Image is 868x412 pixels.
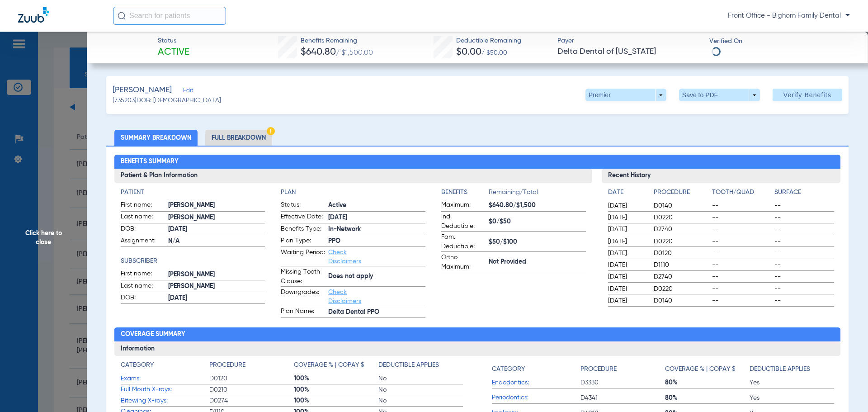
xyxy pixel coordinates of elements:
span: -- [774,272,834,281]
span: $640.80/$1,500 [489,201,586,210]
span: Remaining/Total [489,188,586,200]
span: Missing Tooth Clause: [281,267,325,286]
span: [PERSON_NAME] [168,270,265,279]
app-breakdown-title: Deductible Applies [750,360,834,377]
span: Delta Dental PPO [328,308,425,317]
span: 100% [294,374,378,383]
h4: Subscriber [121,256,265,266]
span: Edit [183,87,191,96]
span: D2740 [654,272,709,281]
span: Verified On [709,37,854,46]
span: Ortho Maximum: [441,253,486,272]
h4: Date [608,188,646,197]
span: [PERSON_NAME] [168,282,265,291]
span: / $50.00 [481,50,507,56]
span: Maximum: [441,200,486,211]
span: D1110 [654,260,709,270]
span: -- [712,272,772,281]
h3: Recent History [602,169,841,183]
span: Plan Type: [281,236,325,247]
h4: Procedure [209,360,245,370]
span: $0.00 [456,47,481,57]
app-breakdown-title: Procedure [580,360,665,377]
span: Active [328,201,425,210]
span: -- [712,260,772,270]
span: -- [774,201,834,210]
app-breakdown-title: Category [492,360,580,377]
h2: Coverage Summary [114,327,841,342]
span: D0140 [654,201,709,210]
span: D0274 [209,396,294,405]
span: D0140 [654,296,709,305]
h4: Deductible Applies [378,360,439,370]
span: Delta Dental of [US_STATE] [557,46,702,57]
app-breakdown-title: Benefits [441,188,489,200]
span: [DATE] [608,272,646,281]
span: D0220 [654,213,709,222]
span: DOB: [121,224,165,235]
span: Endodontics: [492,378,580,388]
div: Chat Widget [823,369,868,412]
span: Exams: [121,374,209,384]
span: [DATE] [608,237,646,246]
span: [DATE] [168,294,265,303]
span: -- [774,284,834,294]
app-breakdown-title: Coverage % | Copay $ [294,360,378,373]
span: 100% [294,385,378,394]
span: -- [712,225,772,234]
span: D0220 [654,237,709,246]
span: Bitewing X-rays: [121,396,209,406]
span: No [378,374,463,383]
h4: Coverage % | Copay $ [294,360,364,370]
span: Last name: [121,212,165,223]
span: [DATE] [608,260,646,270]
span: Deductible Remaining [456,36,521,46]
span: Status: [281,200,325,211]
span: -- [712,213,772,222]
h4: Procedure [580,365,617,374]
span: Downgrades: [281,288,325,306]
a: Check Disclaimers [328,289,361,304]
h4: Category [121,360,154,370]
span: [PERSON_NAME] [113,85,172,96]
span: [PERSON_NAME] [168,201,265,210]
span: Full Mouth X-rays: [121,385,209,394]
h4: Category [492,365,525,374]
span: Effective Date: [281,212,325,223]
h4: Plan [281,188,425,197]
app-breakdown-title: Tooth/Quad [712,188,772,200]
h4: Procedure [654,188,709,197]
app-breakdown-title: Procedure [654,188,709,200]
span: 80% [665,378,750,387]
span: Active [158,46,189,59]
img: Zuub Logo [18,7,49,23]
span: [DATE] [608,249,646,258]
span: (735203) DOB: [DEMOGRAPHIC_DATA] [113,96,221,105]
span: N/A [168,237,265,246]
h3: Information [114,341,841,356]
span: Benefits Remaining [301,36,373,46]
span: Verify Benefits [783,91,831,99]
span: [DATE] [608,296,646,305]
span: $0/$50 [489,217,586,227]
h4: Surface [774,188,834,197]
span: [DATE] [608,225,646,234]
span: $50/$100 [489,237,586,247]
span: -- [712,249,772,258]
span: Assignment: [121,236,165,247]
span: -- [712,296,772,305]
app-breakdown-title: Date [608,188,646,200]
span: [PERSON_NAME] [168,213,265,223]
span: First name: [121,200,165,211]
span: -- [712,201,772,210]
span: Fam. Deductible: [441,232,486,251]
span: Status [158,36,189,46]
span: / $1,500.00 [336,49,373,57]
input: Search for patients [113,7,226,25]
h4: Tooth/Quad [712,188,772,197]
span: Front Office - Bighorn Family Dental [728,11,850,20]
span: -- [774,237,834,246]
h4: Patient [121,188,265,197]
